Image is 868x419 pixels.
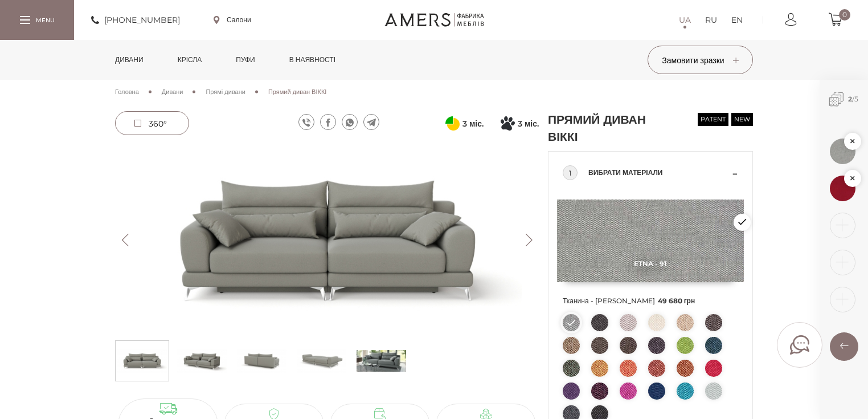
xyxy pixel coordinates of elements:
[169,40,210,80] a: Крісла
[214,15,251,25] a: Салони
[227,40,264,80] a: Пуфи
[731,113,753,126] span: new
[206,88,245,96] span: Прямі дивани
[237,344,286,378] img: Прямий диван ВІККІ s-2
[320,114,336,130] a: facebook
[557,200,744,282] img: Etna - 91
[518,117,539,131] span: 3 міс.
[107,40,152,80] a: Дивани
[117,344,167,378] img: Прямий диван ВІККІ s-0
[557,259,744,268] span: Etna - 91
[548,111,679,145] h1: Прямий диван ВІККІ
[462,117,484,131] span: 3 міс.
[445,116,460,131] svg: Оплата частинами від ПриватБанку
[149,119,167,129] span: 360°
[115,87,139,97] a: Головна
[854,95,858,103] span: 5
[115,234,135,246] button: Previous
[519,234,539,246] button: Next
[342,114,358,130] a: whatsapp
[662,55,738,66] span: Замовити зразки
[363,114,379,130] a: telegram
[563,294,738,308] span: Тканина - [PERSON_NAME]
[162,88,183,96] span: Дивани
[848,95,852,103] b: 2
[115,111,189,135] a: 360°
[731,13,743,27] a: EN
[588,166,730,180] span: Вибрати матеріали
[177,344,227,378] img: Прямий диван ВІККІ s-1
[648,46,753,74] button: Замовити зразки
[357,344,406,378] img: s_Прямий диван
[281,40,344,80] a: в наявності
[830,176,855,201] img: 1576662562.jpg
[162,87,183,97] a: Дивани
[839,9,850,21] span: 0
[698,113,728,126] span: patent
[679,13,691,27] a: UA
[830,139,855,164] img: 1576664823.jpg
[91,13,180,27] a: [PHONE_NUMBER]
[115,88,139,96] span: Головна
[501,116,515,131] svg: Покупка частинами від Монобанку
[115,145,539,335] img: Прямий диван ВІККІ -0
[563,165,578,180] div: 1
[705,13,717,27] a: RU
[206,87,245,97] a: Прямі дивани
[298,114,314,130] a: viber
[658,296,695,305] span: 49 680 грн
[297,344,346,378] img: Прямий диван ВІККІ s-3
[820,80,868,119] span: /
